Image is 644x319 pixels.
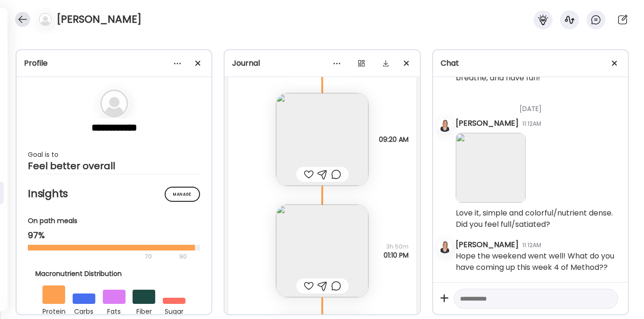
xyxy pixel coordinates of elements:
div: [PERSON_NAME] [456,239,519,250]
div: Love it, simple and colorful/nutrient dense. Did you feel full/satiated? [456,207,620,230]
img: images%2FvESdxLSPwXakoR7xgC1jSWLXQdF2%2F6suHQXjVETDOreJnGfyf%2FjnRhyMZESERiKh4LvVCn_240 [276,205,368,297]
img: bg-avatar-default.svg [39,13,52,26]
div: 11:12AM [522,120,541,128]
div: sugar [163,304,185,317]
img: bg-avatar-default.svg [100,89,128,118]
div: Macronutrient Distribution [35,269,193,279]
div: Chat [441,58,620,69]
div: On path meals [28,216,200,226]
div: [PERSON_NAME] [456,118,519,129]
img: images%2FvESdxLSPwXakoR7xgC1jSWLXQdF2%2FzcBqJkIdrBeu5lQpx3rw%2FydGBDc5zM1AcxJzydDfC_240 [276,93,368,186]
div: fiber [133,304,155,317]
div: [DATE] [456,93,620,118]
div: 90 [178,251,188,262]
div: fats [103,304,125,317]
div: Feel better overall [28,160,200,172]
div: Journal [232,58,412,69]
div: 97% [28,230,200,241]
div: Manage [165,187,200,202]
div: Goal is to [28,149,200,160]
img: avatars%2FRVeVBoY4G9O2578DitMsgSKHquL2 [438,119,452,132]
div: protein [42,304,65,317]
div: 11:12AM [522,241,541,250]
img: avatars%2FRVeVBoY4G9O2578DitMsgSKHquL2 [438,240,452,253]
span: 09:20 AM [379,135,409,144]
img: images%2FvESdxLSPwXakoR7xgC1jSWLXQdF2%2F6suHQXjVETDOreJnGfyf%2FjnRhyMZESERiKh4LvVCn_240 [456,133,526,203]
div: Hope the weekend went well! What do you have coming up this week 4 of Method?? [456,250,620,273]
div: carbs [73,304,95,317]
div: 70 [28,251,176,262]
span: 01:10 PM [384,251,409,259]
h2: Insights [28,187,200,201]
span: 3h 50m [384,242,409,251]
h4: [PERSON_NAME] [57,12,142,27]
div: Profile [24,58,204,69]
